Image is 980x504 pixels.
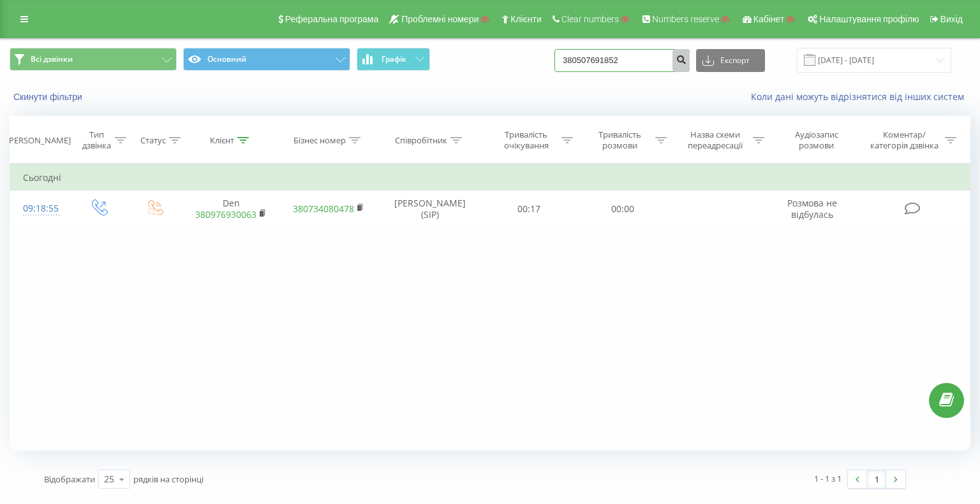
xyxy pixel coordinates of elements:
[787,197,837,220] span: Розмова не відбулась
[44,473,95,485] span: Відображати
[819,14,919,24] span: Налаштування профілю
[510,14,542,24] span: Клієнти
[652,14,719,24] span: Numbers reserve
[81,129,112,151] div: Тип дзвінка
[182,191,280,227] td: Den
[357,48,430,71] button: Графік
[31,54,73,64] span: Всі дзвінки
[779,129,854,151] div: Аудіозапис розмови
[10,91,89,103] button: Скинути фільтри
[382,55,406,64] span: Графік
[561,14,619,24] span: Clear numbers
[183,48,350,71] button: Основний
[401,14,479,24] span: Проблемні номери
[377,191,482,227] td: [PERSON_NAME] (SIP)
[133,473,204,485] span: рядків на сторінці
[285,14,379,24] span: Реферальна програма
[940,14,963,24] span: Вихід
[482,191,576,227] td: 00:17
[588,129,652,151] div: Тривалість розмови
[293,203,354,215] a: 380734080478
[867,470,886,488] a: 1
[576,191,670,227] td: 00:00
[104,473,114,486] div: 25
[210,135,234,146] div: Клієнт
[867,129,942,151] div: Коментар/категорія дзвінка
[681,129,750,151] div: Назва схеми переадресації
[140,135,166,146] div: Статус
[6,135,71,146] div: [PERSON_NAME]
[395,135,447,146] div: Співробітник
[814,472,842,485] div: 1 - 1 з 1
[195,208,256,220] a: 380976930063
[754,14,785,24] span: Кабінет
[293,135,346,146] div: Бізнес номер
[10,165,970,191] td: Сьогодні
[10,48,177,71] button: Всі дзвінки
[23,196,57,221] div: 09:18:55
[494,129,558,151] div: Тривалість очікування
[554,49,690,72] input: Пошук за номером
[751,90,970,103] a: Коли дані можуть відрізнятися вiд інших систем
[696,49,765,72] button: Експорт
